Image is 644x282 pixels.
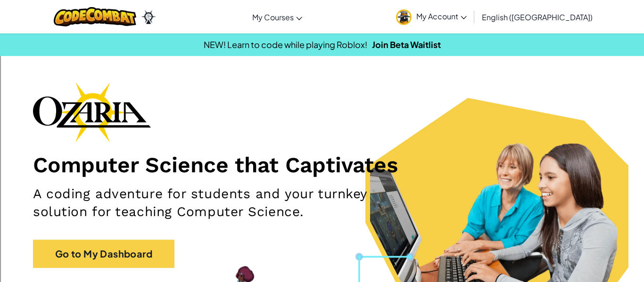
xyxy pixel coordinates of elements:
a: Join Beta Waitlist [372,39,441,50]
img: avatar [396,9,412,25]
span: My Courses [252,12,294,22]
span: My Account [416,11,467,21]
h2: A coding adventure for students and your turnkey solution for teaching Computer Science. [33,185,420,221]
span: NEW! Learn to code while playing Roblox! [204,39,367,50]
a: My Account [391,2,471,32]
a: Go to My Dashboard [33,240,174,268]
img: Ozaria branding logo [33,82,151,142]
a: My Courses [248,4,307,30]
img: CodeCombat logo [54,7,136,26]
span: English ([GEOGRAPHIC_DATA]) [482,12,593,22]
img: Ozaria [141,10,156,24]
a: English ([GEOGRAPHIC_DATA]) [477,4,597,30]
h1: Computer Science that Captivates [33,152,611,178]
